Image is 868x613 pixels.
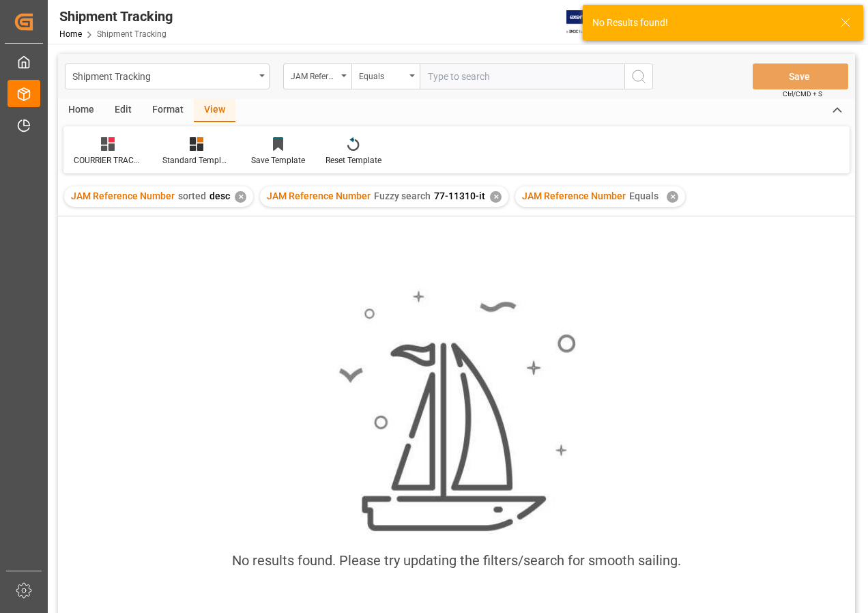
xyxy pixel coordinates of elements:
span: JAM Reference Number [522,190,626,201]
div: Reset Template [325,154,381,167]
div: COURRIER TRACKING [74,154,142,167]
button: open menu [65,63,270,89]
span: JAM Reference Number [267,190,371,201]
span: Ctrl/CMD + S [783,89,822,99]
div: View [194,99,235,122]
div: Equals [359,67,405,83]
span: JAM Reference Number [71,190,175,201]
div: No Results found! [592,16,827,30]
span: sorted [178,190,206,201]
button: open menu [283,63,351,89]
div: Save Template [251,154,305,167]
button: open menu [351,63,420,89]
div: ✕ [490,191,502,203]
div: JAM Reference Number [291,67,337,83]
span: 77-11310-it [434,190,485,201]
div: No results found. Please try updating the filters/search for smooth sailing. [232,550,681,571]
div: Shipment Tracking [59,6,173,27]
a: Home [59,29,82,39]
span: Equals [629,190,659,201]
span: Fuzzy search [374,190,431,201]
div: Standard Templates [162,154,231,167]
div: Edit [104,99,142,122]
button: Save [753,63,848,89]
div: Home [58,99,104,122]
div: ✕ [235,191,246,203]
input: Type to search [420,63,624,89]
span: desc [209,190,230,201]
div: Shipment Tracking [72,67,255,84]
div: ✕ [667,191,678,203]
img: smooth_sailing.jpeg [337,289,576,534]
button: search button [624,63,653,89]
div: Format [142,99,194,122]
img: Exertis%20JAM%20-%20Email%20Logo.jpg_1722504956.jpg [566,10,613,34]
